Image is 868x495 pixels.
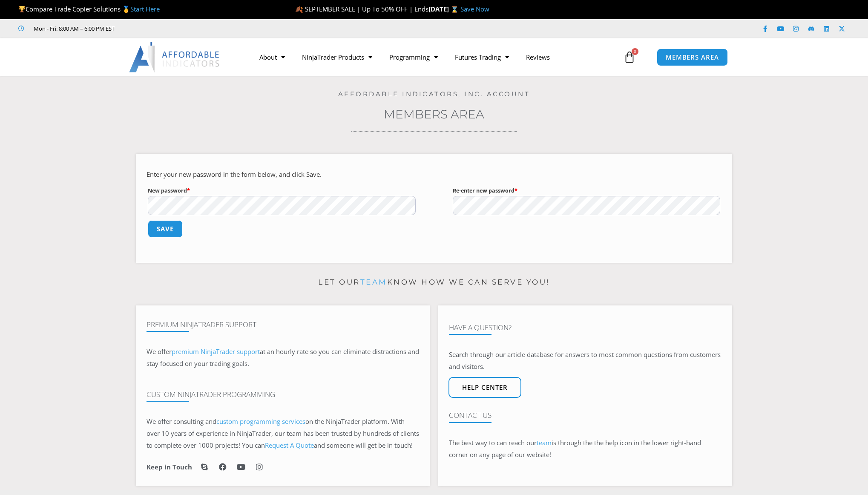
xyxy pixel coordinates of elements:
[147,169,721,181] p: Enter your new password in the form below, and click Save.
[295,5,428,13] span: 🍂 SEPTEMBER SALE | Up To 50% OFF | Ends
[251,47,293,67] a: About
[265,441,314,449] a: Request A Quote
[126,24,254,33] iframe: Customer reviews powered by Trustpilot
[460,5,489,13] a: Save Now
[632,48,638,55] span: 0
[148,220,183,238] button: Save
[517,47,558,67] a: Reviews
[449,323,721,332] h4: Have A Question?
[251,47,621,67] nav: Menu
[293,47,381,67] a: NinjaTrader Products
[148,185,416,196] label: New password
[18,5,160,13] span: Compare Trade Copier Solutions 🥇
[130,5,160,13] a: Start Here
[129,42,221,72] img: LogoAI | Affordable Indicators – NinjaTrader
[611,45,648,69] a: 0
[147,417,419,449] span: on the NinjaTrader platform. With over 10 years of experience in NinjaTrader, our team has been t...
[657,49,728,66] a: MEMBERS AREA
[136,276,732,289] p: Let our know how we can serve you!
[172,347,260,356] a: premium NinjaTrader support
[462,384,508,391] span: Help center
[453,185,721,196] label: Re-enter new password
[446,47,517,67] a: Futures Trading
[32,23,115,34] span: Mon - Fri: 8:00 AM – 6:00 PM EST
[666,54,719,60] span: MEMBERS AREA
[19,6,25,12] img: 🏆
[381,47,446,67] a: Programming
[537,438,552,447] a: team
[147,347,419,368] span: at an hourly rate so you can eliminate distractions and stay focused on your trading goals.
[147,417,305,426] span: We offer consulting and
[384,107,484,121] a: Members Area
[360,278,387,286] a: team
[147,463,192,471] h6: Keep in Touch
[428,5,460,13] strong: [DATE] ⌛
[448,377,521,398] a: Help center
[449,411,721,420] h4: Contact Us
[147,347,172,356] span: We offer
[449,437,721,461] p: The best way to can reach our is through the the help icon in the lower right-hand corner on any ...
[338,90,530,98] a: Affordable Indicators, Inc. Account
[216,417,305,426] a: custom programming services
[147,320,419,329] h4: Premium NinjaTrader Support
[449,349,721,373] p: Search through our article database for answers to most common questions from customers and visit...
[147,390,419,399] h4: Custom NinjaTrader Programming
